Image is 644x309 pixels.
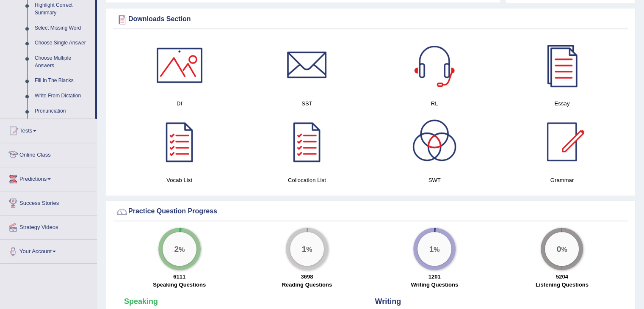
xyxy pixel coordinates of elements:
div: Practice Question Progress [116,205,626,218]
h4: Vocab List [120,176,239,185]
strong: 5204 [556,273,568,280]
big: 1 [429,244,434,254]
a: Choose Single Answer [31,36,95,51]
a: Online Class [0,143,97,164]
strong: 3698 [301,273,313,280]
a: Select Missing Word [31,21,95,36]
a: Predictions [0,167,97,188]
h4: SST [247,99,366,108]
a: Fill In The Blanks [31,73,95,88]
h4: DI [120,99,239,108]
div: % [545,232,579,266]
label: Reading Questions [282,281,332,289]
label: Speaking Questions [153,281,206,289]
div: % [290,232,324,266]
a: Strategy Videos [0,215,97,237]
strong: Speaking [124,297,158,306]
strong: 6111 [173,273,185,280]
a: Your Account [0,240,97,261]
strong: 1201 [428,273,441,280]
h4: SWT [375,176,494,185]
big: 1 [301,244,306,254]
a: Write From Dictation [31,88,95,104]
label: Writing Questions [411,281,458,289]
a: Success Stories [0,191,97,212]
div: % [417,232,451,266]
strong: Writing [375,297,401,306]
h4: Grammar [503,176,622,185]
h4: Essay [503,99,622,108]
h4: RL [375,99,494,108]
a: Choose Multiple Answers [31,51,95,73]
a: Tests [0,119,97,140]
div: % [163,232,196,266]
div: Downloads Section [116,13,626,26]
a: Pronunciation [31,104,95,119]
h4: Collocation List [247,176,366,185]
big: 0 [557,244,561,254]
label: Listening Questions [536,281,589,289]
big: 2 [174,244,179,254]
